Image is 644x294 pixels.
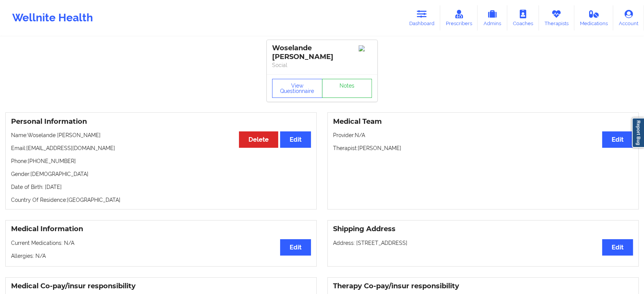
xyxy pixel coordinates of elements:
a: Account [613,5,644,30]
a: Admins [477,5,507,30]
h3: Medical Information [11,225,311,233]
button: View Questionnaire [272,79,322,98]
p: Name: Woselande [PERSON_NAME] [11,131,311,139]
p: Current Medications: N/A [11,239,311,247]
p: Gender: [DEMOGRAPHIC_DATA] [11,170,311,178]
a: Prescribers [440,5,478,30]
button: Edit [280,131,311,148]
p: Therapist: [PERSON_NAME] [333,144,633,152]
a: Notes [322,79,372,98]
a: Report Bug [632,118,644,148]
button: Delete [239,131,278,148]
p: Address: [STREET_ADDRESS] [333,239,633,247]
img: Image%2Fplaceholer-image.png [359,45,372,51]
div: Woselande [PERSON_NAME] [272,44,372,61]
button: Edit [602,131,633,148]
p: Email: [EMAIL_ADDRESS][DOMAIN_NAME] [11,144,311,152]
p: Allergies: N/A [11,252,311,260]
h3: Personal Information [11,117,311,126]
h3: Medical Team [333,117,633,126]
a: Medications [574,5,614,30]
p: Date of Birth: [DATE] [11,183,311,191]
h3: Shipping Address [333,225,633,233]
p: Provider: N/A [333,131,633,139]
button: Edit [602,239,633,256]
a: Therapists [539,5,574,30]
h3: Therapy Co-pay/insur responsibility [333,282,633,291]
p: Phone: [PHONE_NUMBER] [11,157,311,165]
p: Country Of Residence: [GEOGRAPHIC_DATA] [11,196,311,204]
p: Social [272,61,372,69]
a: Dashboard [404,5,440,30]
h3: Medical Co-pay/insur responsibility [11,282,311,291]
a: Coaches [507,5,539,30]
button: Edit [280,239,311,256]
